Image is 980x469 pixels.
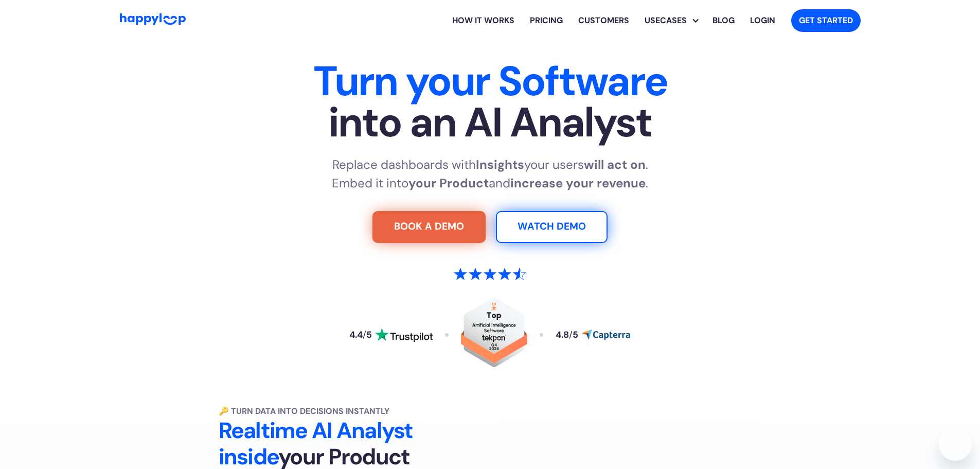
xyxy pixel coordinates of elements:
[791,9,861,32] a: Get started with HappyLoop
[372,211,486,243] a: Try For Free
[637,4,705,37] div: Explore HappyLoop use cases
[556,329,631,340] a: Read reviews about HappyLoop on Capterra
[349,328,433,342] a: Read reviews about HappyLoop on Trustpilot
[522,4,571,37] a: View HappyLoop pricing plans
[120,13,186,28] a: Go to Home Page
[637,14,694,27] div: Usecases
[169,61,811,143] h1: Turn your Software
[332,155,648,193] p: Replace dashboards with your users . Embed it into and .
[363,329,366,340] span: /
[169,102,811,143] span: into an AI Analyst
[444,4,522,37] a: Learn how HappyLoop works
[571,4,637,37] a: Learn how HappyLoop works
[349,331,372,340] div: 4.4 5
[476,157,524,172] strong: Insights
[569,329,573,340] span: /
[556,331,578,340] div: 4.8 5
[408,175,489,191] strong: your Product
[496,211,608,243] a: Watch Demo
[742,4,783,37] a: Log in to your HappyLoop account
[705,4,742,37] a: Visit the HappyLoop blog for insights
[645,4,705,37] div: Usecases
[461,298,528,372] a: Read reviews about HappyLoop on Tekpon
[510,175,646,191] strong: increase your revenue
[939,428,972,461] iframe: Button to launch messaging window
[219,406,389,416] strong: 🔑 Turn Data into Decisions Instantly
[584,157,646,172] strong: will act on
[120,13,186,25] img: HappyLoop Logo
